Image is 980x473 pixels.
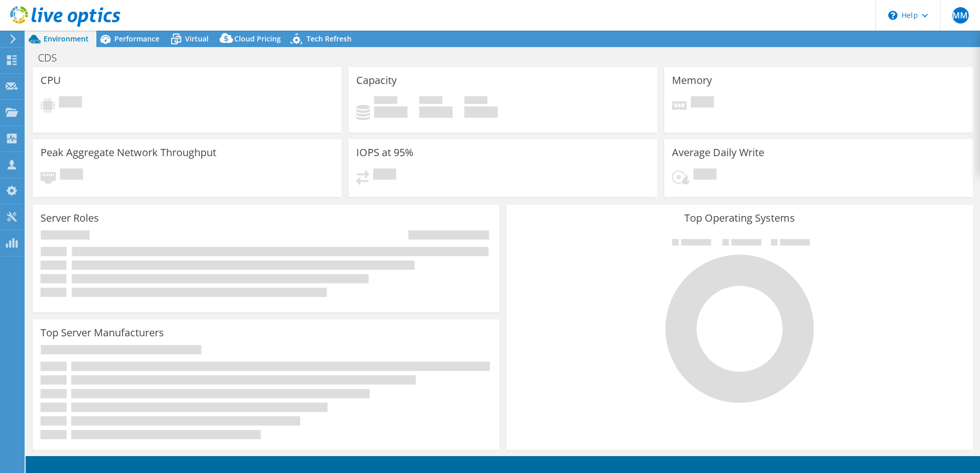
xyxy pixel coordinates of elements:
svg: \n [888,11,897,20]
h1: CDS [33,52,73,63]
span: Environment [44,34,89,44]
h4: 0 GiB [374,106,407,118]
h4: 0 GiB [419,106,453,118]
span: Free [419,96,442,106]
h3: Top Server Manufacturers [40,327,164,338]
h3: Peak Aggregate Network Throughput [40,147,216,158]
h3: Top Operating Systems [514,212,965,224]
h3: Capacity [356,75,397,86]
span: Pending [60,168,83,182]
span: Used [374,96,397,106]
h3: Server Roles [40,212,99,224]
h3: Memory [672,75,712,86]
span: Pending [691,96,714,110]
span: Performance [114,34,159,44]
h3: CPU [40,75,61,86]
h3: IOPS at 95% [356,147,414,158]
span: Pending [59,96,82,110]
span: Pending [693,168,717,182]
span: MM [952,7,969,24]
h4: 0 GiB [464,106,498,118]
span: Total [464,96,487,106]
span: Pending [373,168,396,182]
span: Virtual [185,34,209,44]
h3: Average Daily Write [672,147,764,158]
span: Cloud Pricing [234,34,281,44]
span: Tech Refresh [307,34,352,44]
